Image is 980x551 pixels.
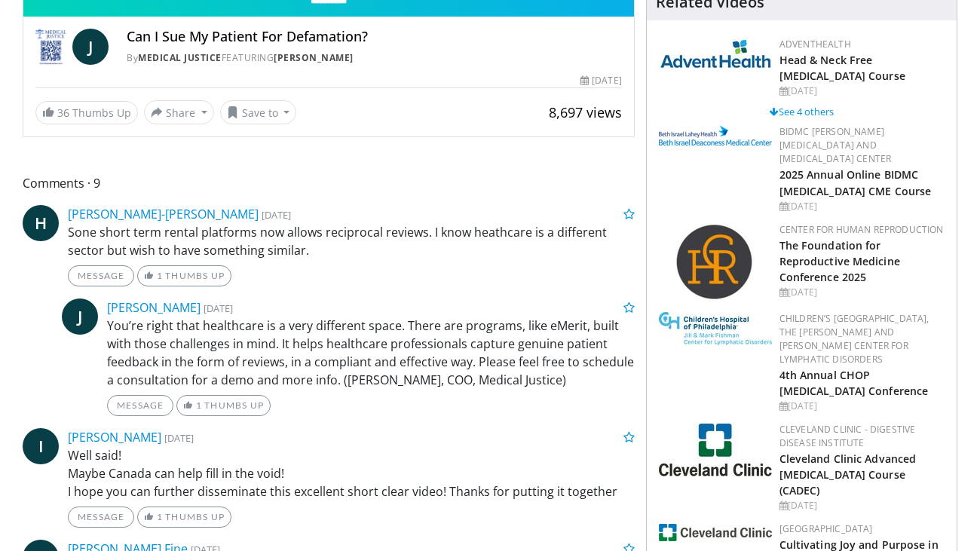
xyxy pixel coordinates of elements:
[164,431,194,445] small: [DATE]
[580,74,621,87] div: [DATE]
[220,100,297,124] button: Save to
[68,507,134,528] a: Message
[68,265,134,286] a: Message
[779,200,945,213] div: [DATE]
[23,173,635,193] span: Comments 9
[68,206,259,222] a: [PERSON_NAME]-[PERSON_NAME]
[675,223,755,302] img: c058e059-5986-4522-8e32-16b7599f4943.png.150x105_q85_autocrop_double_scale_upscale_version-0.2.png
[779,38,851,51] a: AdventHealth
[137,507,231,528] a: 1 Thumbs Up
[779,286,945,299] div: [DATE]
[72,29,109,65] a: J
[549,103,622,121] span: 8,697 views
[659,423,772,476] img: 26c3db21-1732-4825-9e63-fd6a0021a399.jpg.150x105_q85_autocrop_double_scale_upscale_version-0.2.jpg
[779,399,945,413] div: [DATE]
[68,429,161,445] a: [PERSON_NAME]
[23,428,59,464] a: I
[127,29,622,45] h4: Can I Sue My Patient For Defamation?
[137,265,231,286] a: 1 Thumbs Up
[779,522,873,535] a: [GEOGRAPHIC_DATA]
[35,29,66,65] img: Medical Justice
[779,238,900,284] a: The Foundation for Reproductive Medicine Conference 2025
[204,302,233,315] small: [DATE]
[659,126,772,145] img: c96b19ec-a48b-46a9-9095-935f19585444.png.150x105_q85_autocrop_double_scale_upscale_version-0.2.png
[659,38,772,69] img: 5c3c682d-da39-4b33-93a5-b3fb6ba9580b.jpg.150x105_q85_autocrop_double_scale_upscale_version-0.2.jpg
[770,105,834,118] a: See 4 others
[35,101,138,124] a: 36 Thumbs Up
[144,100,214,124] button: Share
[779,452,917,497] a: Cleveland Clinic Advanced [MEDICAL_DATA] Course (CADEC)
[779,167,932,197] a: 2025 Annual Online BIDMC [MEDICAL_DATA] CME Course
[157,511,163,522] span: 1
[127,51,622,65] div: By FEATURING
[779,125,892,165] a: BIDMC [PERSON_NAME][MEDICAL_DATA] and [MEDICAL_DATA] Center
[779,84,945,98] div: [DATE]
[23,205,59,241] a: H
[659,524,772,541] img: 1ef99228-8384-4f7a-af87-49a18d542794.png.150x105_q85_autocrop_double_scale_upscale_version-0.2.jpg
[262,208,291,222] small: [DATE]
[107,299,201,316] a: [PERSON_NAME]
[779,53,905,83] a: Head & Neck Free [MEDICAL_DATA] Course
[68,223,635,259] p: Sone short term rental platforms now allows reciprocal reviews. I know heathcare is a different s...
[138,51,222,64] a: Medical Justice
[659,312,772,345] img: ffa5faa8-5a43-44fb-9bed-3795f4b5ac57.jpg.150x105_q85_autocrop_double_scale_upscale_version-0.2.jpg
[779,312,929,366] a: Children’s [GEOGRAPHIC_DATA], The [PERSON_NAME] and [PERSON_NAME] Center for Lymphatic Disorders
[274,51,354,64] a: [PERSON_NAME]
[176,395,271,416] a: 1 Thumbs Up
[779,368,929,398] a: 4th Annual CHOP [MEDICAL_DATA] Conference
[62,298,98,335] a: J
[779,423,916,449] a: Cleveland Clinic - Digestive Disease Institute
[107,395,173,416] a: Message
[57,106,69,120] span: 36
[157,270,163,281] span: 1
[779,223,944,236] a: Center for Human Reproduction
[196,399,202,411] span: 1
[68,446,635,500] p: Well said! Maybe Canada can help fill in the void! I hope you can further disseminate this excell...
[107,317,635,389] p: You’re right that healthcare is a very different space. There are programs, like eMerit, built wi...
[779,499,945,513] div: [DATE]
